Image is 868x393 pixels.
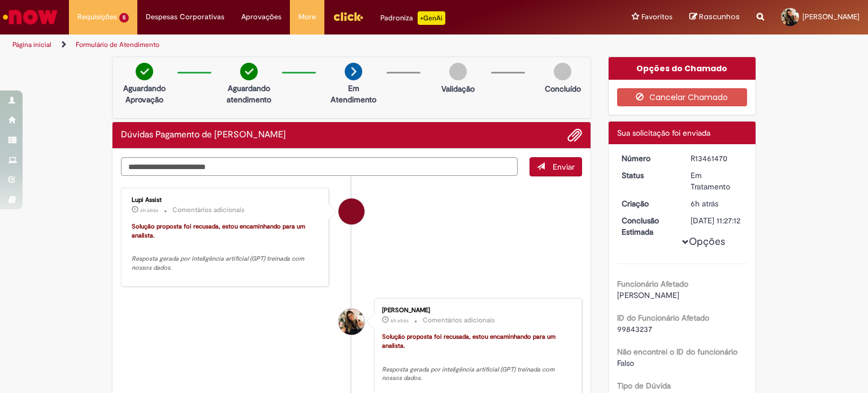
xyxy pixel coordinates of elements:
b: Não encontrei o ID do funcionário [617,347,737,357]
div: R13461470 [691,153,743,164]
dt: Conclusão Estimada [613,215,683,237]
dt: Status [613,170,683,181]
a: Formulário de Atendimento [76,40,159,49]
span: Aprovações [241,11,281,23]
font: Solução proposta foi recusada, estou encaminhando para um analista. [132,222,307,240]
em: Resposta gerada por inteligência artificial (GPT) treinada com nossos dados. [132,254,306,272]
button: Enviar [530,157,582,176]
p: Aguardando Aprovação [117,83,172,105]
span: Enviar [553,162,575,172]
span: [PERSON_NAME] [617,290,679,300]
div: [PERSON_NAME] [382,307,570,314]
p: +GenAi [418,11,445,25]
img: ServiceNow [1,6,59,28]
b: ID do Funcionário Afetado [617,313,709,323]
span: Rascunhos [699,11,740,22]
p: Aguardando atendimento [222,83,276,105]
small: Comentários adicionais [423,316,495,325]
span: 99843237 [617,324,652,334]
a: Página inicial [12,40,51,49]
b: Tipo de Dúvida [617,381,671,391]
span: 6h atrás [140,207,158,214]
p: Em Atendimento [326,83,381,105]
div: Gabriela Fernandes Regis [338,309,364,335]
div: [DATE] 11:27:12 [691,215,743,226]
div: Padroniza [380,11,445,25]
button: Cancelar Chamado [617,88,748,106]
div: 29/08/2025 10:25:55 [691,198,743,209]
time: 29/08/2025 10:27:17 [390,317,409,324]
div: Opções do Chamado [609,57,756,80]
img: check-circle-green.png [240,63,258,80]
textarea: Digite sua mensagem aqui... [121,157,518,176]
dt: Número [613,153,683,164]
div: Lupi Assist [338,198,364,224]
dt: Criação [613,198,683,209]
span: Requisições [77,11,117,23]
img: img-circle-grey.png [449,63,467,80]
div: Em Tratamento [691,170,743,192]
span: [PERSON_NAME] [802,12,860,21]
span: Falso [617,358,634,368]
b: Funcionário Afetado [617,279,688,289]
a: Rascunhos [689,12,740,23]
img: click_logo_yellow_360x200.png [333,8,363,25]
img: arrow-next.png [345,63,362,80]
small: Comentários adicionais [172,205,245,215]
font: Solução proposta foi recusada, estou encaminhando para um analista. [382,332,557,350]
time: 29/08/2025 10:25:55 [691,198,718,209]
time: 29/08/2025 10:27:18 [140,207,158,214]
p: Validação [441,83,475,94]
span: More [298,11,316,23]
p: Concluído [545,83,581,94]
img: img-circle-grey.png [554,63,571,80]
em: Resposta gerada por inteligência artificial (GPT) treinada com nossos dados. [382,365,556,383]
span: Sua solicitação foi enviada [617,128,710,138]
span: 6h atrás [691,198,718,209]
ul: Trilhas de página [8,34,570,55]
span: Despesas Corporativas [146,11,224,23]
h2: Dúvidas Pagamento de Salário Histórico de tíquete [121,130,286,140]
img: check-circle-green.png [136,63,153,80]
span: Favoritos [641,11,672,23]
div: Lupi Assist [132,197,320,204]
span: 6h atrás [390,317,409,324]
button: Adicionar anexos [567,128,582,142]
span: 5 [119,13,129,23]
